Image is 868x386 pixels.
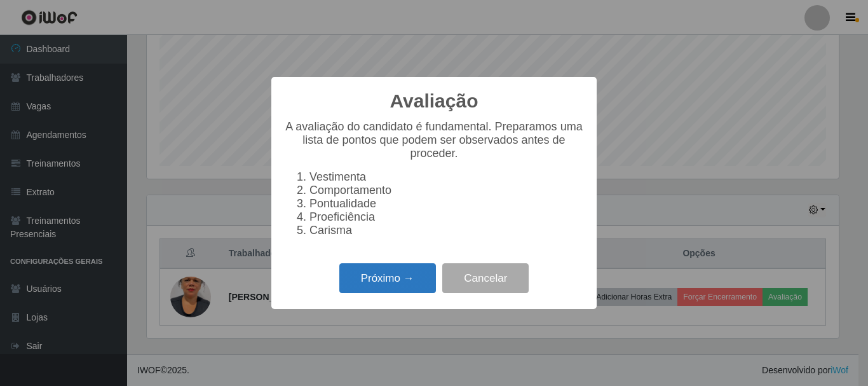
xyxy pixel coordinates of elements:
li: Comportamento [309,184,584,197]
h2: Avaliação [390,90,478,113]
li: Proeficiência [309,210,584,224]
li: Pontualidade [309,197,584,210]
button: Próximo → [339,263,436,293]
li: Vestimenta [309,170,584,184]
li: Carisma [309,224,584,237]
button: Cancelar [442,263,529,293]
p: A avaliação do candidato é fundamental. Preparamos uma lista de pontos que podem ser observados a... [284,120,584,160]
